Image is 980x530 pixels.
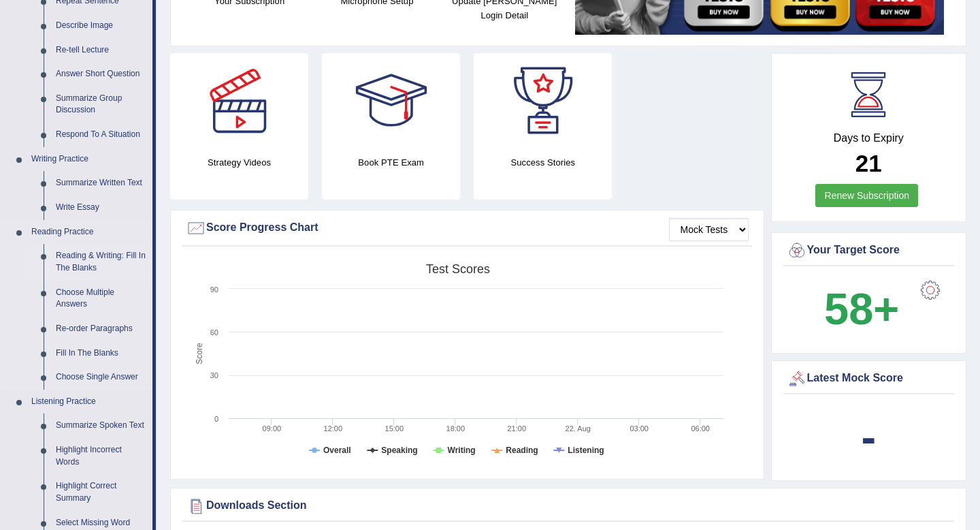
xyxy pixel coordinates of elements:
[170,155,308,170] h4: Strategy Videos
[815,184,918,207] a: Renew Subscription
[824,284,899,334] b: 58+
[210,371,218,379] text: 30
[324,424,343,433] text: 12:00
[50,474,152,510] a: Highlight Correct Summary
[506,446,538,455] tspan: Reading
[691,424,710,433] text: 06:00
[50,438,152,474] a: Highlight Incorrect Words
[50,341,152,366] a: Fill In The Blanks
[381,446,417,455] tspan: Speaking
[50,244,152,280] a: Reading & Writing: Fill In The Blanks
[323,446,351,455] tspan: Overall
[186,496,951,516] div: Downloads Section
[50,317,152,341] a: Re-order Paragraphs
[50,171,152,196] a: Summarize Written Text
[50,414,152,438] a: Summarize Spoken Text
[630,424,649,433] text: 03:00
[474,155,612,170] h4: Success Stories
[186,218,749,238] div: Score Progress Chart
[787,132,951,144] h4: Days to Expiry
[568,446,604,455] tspan: Listening
[787,369,951,389] div: Latest Mock Score
[861,412,876,462] b: -
[214,415,218,423] text: 0
[50,87,152,123] a: Summarize Group Discussion
[195,343,204,364] tspan: Score
[50,123,152,147] a: Respond To A Situation
[25,147,152,172] a: Writing Practice
[50,14,152,38] a: Describe Image
[50,196,152,220] a: Write Essay
[50,38,152,63] a: Re-tell Lecture
[322,155,460,170] h4: Book PTE Exam
[50,281,152,317] a: Choose Multiple Answers
[787,240,951,261] div: Your Target Score
[50,62,152,87] a: Answer Short Question
[263,424,282,433] text: 09:00
[25,390,152,414] a: Listening Practice
[855,150,882,176] b: 21
[566,424,591,433] tspan: 22. Aug
[25,220,152,245] a: Reading Practice
[508,424,527,433] text: 21:00
[426,262,490,276] tspan: Test scores
[210,285,218,294] text: 90
[385,424,404,433] text: 15:00
[448,446,476,455] tspan: Writing
[50,365,152,390] a: Choose Single Answer
[210,328,218,337] text: 60
[446,424,465,433] text: 18:00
